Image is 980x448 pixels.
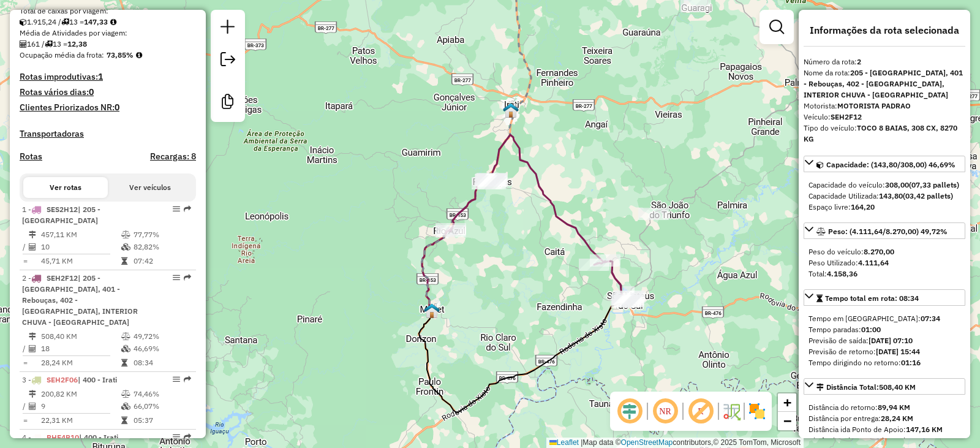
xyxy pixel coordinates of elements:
[20,72,196,82] h4: Rotas improdutivas:
[615,397,644,426] span: Ocultar deslocamento
[809,335,960,346] div: Previsão de saída:
[827,269,858,278] strong: 4.158,36
[29,243,36,251] i: Total de Atividades
[876,347,920,356] strong: [DATE] 15:44
[764,15,789,39] a: Exibir filtros
[29,345,36,352] i: Total de Atividades
[22,273,138,327] span: | 205 - [GEOGRAPHIC_DATA], 401 - Rebouças, 402 - [GEOGRAPHIC_DATA], INTERIOR CHUVA - [GEOGRAPHIC_...
[133,229,191,241] td: 77,77%
[133,357,191,369] td: 08:34
[857,57,861,66] strong: 2
[549,438,579,447] a: Leaflet
[828,227,948,236] span: Peso: (4.111,64/8.270,00) 49,72%
[184,376,191,383] em: Rota exportada
[121,403,130,410] i: % de utilização da cubagem
[40,388,121,400] td: 200,82 KM
[133,400,191,412] td: 66,07%
[133,343,191,355] td: 46,69%
[22,433,118,442] span: 4 -
[851,202,875,211] strong: 164,20
[621,438,673,447] a: OpenStreetMap
[121,359,127,366] i: Tempo total em rota
[29,403,36,410] i: Total de Atividades
[809,313,960,324] div: Tempo em [GEOGRAPHIC_DATA]:
[747,401,767,421] img: Exibir/Ocultar setores
[809,324,960,335] div: Tempo paradas:
[864,247,894,256] strong: 8.270,00
[22,414,28,427] td: =
[184,205,191,213] em: Rota exportada
[804,123,965,145] div: Tipo do veículo:
[804,289,965,306] a: Tempo total em rota: 08:34
[22,273,138,327] span: 2 -
[20,18,27,26] i: Cubagem total roteirizado
[40,330,121,343] td: 508,40 KM
[783,395,791,410] span: +
[47,205,78,214] span: SES2H12
[133,255,191,267] td: 07:42
[804,112,965,123] div: Veículo:
[804,378,965,395] a: Distância Total:508,40 KM
[29,333,36,340] i: Distância Total
[45,40,53,48] i: Total de rotas
[121,231,130,238] i: % de utilização do peso
[804,25,965,36] h4: Informações da rota selecionada
[22,255,28,267] td: =
[804,68,963,99] strong: 205 - [GEOGRAPHIC_DATA], 401 - Rebouças, 402 - [GEOGRAPHIC_DATA], INTERIOR CHUVA - [GEOGRAPHIC_DATA]
[809,424,960,435] div: Distância ida Ponto de Apoio:
[136,51,142,59] em: Média calculada utilizando a maior ocupação (%Peso ou %Cubagem) de cada rota da sessão. Rotas cro...
[879,382,916,392] span: 508,40 KM
[20,28,196,39] div: Média de Atividades por viagem:
[879,191,903,200] strong: 143,80
[173,274,180,281] em: Opções
[184,433,191,441] em: Rota exportada
[581,438,582,447] span: |
[173,205,180,213] em: Opções
[22,241,28,253] td: /
[804,222,965,239] a: Peso: (4.111,64/8.270,00) 49,72%
[20,6,196,17] div: Total de caixas por viagem:
[22,357,28,369] td: =
[20,50,104,59] span: Ocupação média da frota:
[40,255,121,267] td: 45,71 KM
[783,413,791,428] span: −
[22,343,28,355] td: /
[546,438,804,448] div: Map data © contributors,© 2025 TomTom, Microsoft
[778,412,796,430] a: Zoom out
[61,18,69,26] i: Total de rotas
[133,330,191,343] td: 49,72%
[20,129,196,139] h4: Transportadoras
[40,241,121,253] td: 10
[906,425,943,434] strong: 147,16 KM
[903,191,953,200] strong: (03,42 pallets)
[20,87,196,97] h4: Rotas vários dias:
[809,346,960,357] div: Previsão de retorno:
[40,400,121,412] td: 9
[901,358,921,367] strong: 01:16
[878,403,910,412] strong: 89,94 KM
[826,160,956,169] span: Capacidade: (143,80/308,00) 46,69%
[29,231,36,238] i: Distância Total
[84,17,108,26] strong: 147,33
[921,314,940,323] strong: 07:34
[804,67,965,101] div: Nome da rota:
[108,177,192,198] button: Ver veículos
[89,86,94,97] strong: 0
[831,112,862,121] strong: SEH2F12
[20,102,196,113] h4: Clientes Priorizados NR:
[216,89,240,117] a: Criar modelo
[861,325,881,334] strong: 01:00
[804,241,965,284] div: Peso: (4.111,64/8.270,00) 49,72%
[20,17,196,28] div: 1.915,24 / 13 =
[869,336,913,345] strong: [DATE] 07:10
[40,414,121,427] td: 22,31 KM
[107,50,134,59] strong: 73,85%
[809,268,960,279] div: Total:
[133,241,191,253] td: 82,82%
[29,390,36,398] i: Distância Total
[133,388,191,400] td: 74,46%
[79,433,118,442] span: | 400 - Irati
[67,39,87,48] strong: 12,38
[115,102,119,113] strong: 0
[20,151,42,162] h4: Rotas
